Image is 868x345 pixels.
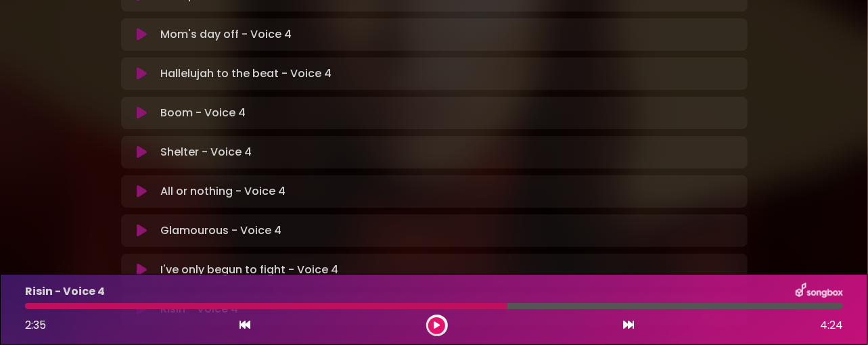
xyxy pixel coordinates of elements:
p: Shelter - Voice 4 [160,144,252,160]
p: Hallelujah to the beat - Voice 4 [160,66,332,82]
p: Risin - Voice 4 [25,283,105,300]
p: Boom - Voice 4 [160,105,246,121]
span: 4:24 [820,317,843,333]
span: 2:35 [25,317,46,333]
p: Mom's day off - Voice 4 [160,26,292,43]
p: All or nothing - Voice 4 [160,183,285,200]
p: I've only begun to fight - Voice 4 [160,262,338,278]
p: Glamourous - Voice 4 [160,223,281,239]
img: songbox-logo-white.png [796,283,843,300]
